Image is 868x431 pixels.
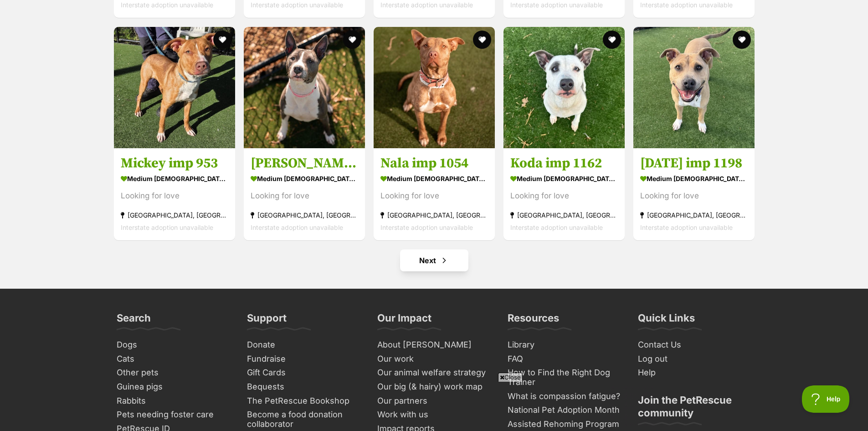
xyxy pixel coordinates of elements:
[251,155,358,172] h3: [PERSON_NAME] imp 978
[113,380,234,394] a: Guinea pigs
[510,155,618,172] h3: Koda imp 1162
[121,155,228,172] h3: Mickey imp 953
[113,338,234,352] a: Dogs
[114,27,235,148] img: Mickey imp 953
[114,148,235,240] a: Mickey imp 953 medium [DEMOGRAPHIC_DATA] Dog Looking for love [GEOGRAPHIC_DATA], [GEOGRAPHIC_DATA...
[251,223,343,231] span: Interstate adoption unavailable
[498,373,523,382] span: Close
[510,172,618,185] div: medium [DEMOGRAPHIC_DATA] Dog
[374,338,495,352] a: About [PERSON_NAME]
[251,190,358,202] div: Looking for love
[504,338,625,352] a: Library
[113,352,234,366] a: Cats
[640,172,748,185] div: medium [DEMOGRAPHIC_DATA] Dog
[380,190,488,202] div: Looking for love
[251,209,358,221] div: [GEOGRAPHIC_DATA], [GEOGRAPHIC_DATA]
[213,385,655,426] iframe: Advertisement
[247,312,287,330] h3: Support
[503,148,625,240] a: Koda imp 1162 medium [DEMOGRAPHIC_DATA] Dog Looking for love [GEOGRAPHIC_DATA], [GEOGRAPHIC_DATA]...
[121,223,213,231] span: Interstate adoption unavailable
[113,366,234,380] a: Other pets
[374,27,495,148] img: Nala imp 1054
[510,190,618,202] div: Looking for love
[244,27,365,148] img: Kallie imp 978
[510,223,603,231] span: Interstate adoption unavailable
[213,31,231,49] button: favourite
[243,338,365,352] a: Donate
[374,148,495,240] a: Nala imp 1054 medium [DEMOGRAPHIC_DATA] Dog Looking for love [GEOGRAPHIC_DATA], [GEOGRAPHIC_DATA]...
[243,366,365,380] a: Gift Cards
[251,1,343,9] span: Interstate adoption unavailable
[640,223,733,231] span: Interstate adoption unavailable
[113,394,234,408] a: Rabbits
[121,190,228,202] div: Looking for love
[640,190,748,202] div: Looking for love
[243,352,365,366] a: Fundraise
[243,380,365,394] a: Bequests
[380,223,473,231] span: Interstate adoption unavailable
[121,209,228,221] div: [GEOGRAPHIC_DATA], [GEOGRAPHIC_DATA]
[117,312,151,330] h3: Search
[113,249,755,271] nav: Pagination
[400,249,468,271] a: Next page
[377,312,431,330] h3: Our Impact
[640,155,748,172] h3: [DATE] imp 1198
[113,408,234,422] a: Pets needing foster care
[504,352,625,366] a: FAQ
[603,31,621,49] button: favourite
[121,1,213,9] span: Interstate adoption unavailable
[638,394,752,425] h3: Join the PetRescue community
[374,366,495,380] a: Our animal welfare strategy
[733,31,751,49] button: favourite
[633,27,755,148] img: Karma imp 1198
[380,1,473,9] span: Interstate adoption unavailable
[503,27,625,148] img: Koda imp 1162
[121,172,228,185] div: medium [DEMOGRAPHIC_DATA] Dog
[802,385,850,413] iframe: Help Scout Beacon - Open
[640,209,748,221] div: [GEOGRAPHIC_DATA], [GEOGRAPHIC_DATA]
[640,1,733,9] span: Interstate adoption unavailable
[251,172,358,185] div: medium [DEMOGRAPHIC_DATA] Dog
[374,380,495,394] a: Our big (& hairy) work map
[510,209,618,221] div: [GEOGRAPHIC_DATA], [GEOGRAPHIC_DATA]
[244,148,365,240] a: [PERSON_NAME] imp 978 medium [DEMOGRAPHIC_DATA] Dog Looking for love [GEOGRAPHIC_DATA], [GEOGRAPH...
[374,352,495,366] a: Our work
[380,155,488,172] h3: Nala imp 1054
[634,338,755,352] a: Contact Us
[380,209,488,221] div: [GEOGRAPHIC_DATA], [GEOGRAPHIC_DATA]
[638,312,695,330] h3: Quick Links
[343,31,361,49] button: favourite
[510,1,603,9] span: Interstate adoption unavailable
[634,352,755,366] a: Log out
[473,31,491,49] button: favourite
[504,366,625,389] a: How to Find the Right Dog Trainer
[634,366,755,380] a: Help
[380,172,488,185] div: medium [DEMOGRAPHIC_DATA] Dog
[633,148,755,240] a: [DATE] imp 1198 medium [DEMOGRAPHIC_DATA] Dog Looking for love [GEOGRAPHIC_DATA], [GEOGRAPHIC_DAT...
[508,312,559,330] h3: Resources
